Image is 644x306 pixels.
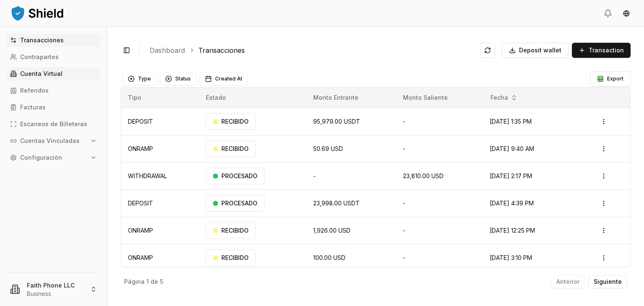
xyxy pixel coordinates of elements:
span: [DATE] 1:35 PM [490,118,532,125]
span: 23,998.00 USDT [313,200,360,207]
a: Contrapartes [7,50,100,64]
p: Cuentas Vinculadas [20,138,80,144]
a: Transacciones [198,45,245,55]
td: ONRAMP [121,217,199,244]
p: de [151,279,158,285]
div: PROCESADO [206,168,265,184]
span: 1,926.00 USD [313,227,351,234]
a: Cuenta Virtual [7,67,100,80]
p: Escaneos de Billeteras [20,121,87,127]
a: Transacciones [7,34,100,47]
span: Created At [215,75,242,82]
span: [DATE] 2:17 PM [490,172,532,179]
a: Facturas [7,101,100,114]
a: Escaneos de Billeteras [7,117,100,131]
span: - [403,145,405,152]
p: Facturas [20,104,46,110]
a: Referidos [7,84,100,97]
img: ShieldPay Logo [10,5,65,21]
button: Deposit wallet [502,43,569,58]
p: Referidos [20,88,49,93]
button: Export [590,71,631,86]
button: Configuración [7,151,100,164]
span: 95,979.00 USDT [313,118,360,125]
p: Configuración [20,155,62,161]
p: Business [27,290,83,298]
td: ONRAMP [121,135,199,162]
p: Contrapartes [20,54,59,60]
th: Estado [199,88,306,108]
span: 23,810.00 USD [403,172,444,179]
span: - [403,200,405,207]
div: RECIBIDO [206,249,256,266]
div: RECIBIDO [206,222,256,239]
th: Tipo [121,88,199,108]
div: RECIBIDO [206,113,256,130]
span: Transaction [589,46,624,54]
div: PROCESADO [206,195,265,212]
span: - [403,227,405,234]
td: DEPOSIT [121,108,199,135]
p: Faith Phone LLC [27,281,83,290]
td: DEPOSIT [121,189,199,217]
span: - [313,172,316,179]
span: 100.00 USD [313,254,345,261]
th: Monto Entrante [306,88,396,108]
p: 5 [160,279,163,285]
span: [DATE] 3:10 PM [490,254,532,261]
p: 1 [146,279,149,285]
span: - [403,254,405,261]
button: Cuentas Vinculadas [7,134,100,148]
p: Transacciones [20,37,64,43]
button: Status [160,72,196,86]
button: Faith Phone LLCBusiness [3,276,104,303]
p: Página [124,279,145,285]
p: Siguiente [594,279,622,285]
td: ONRAMP [121,244,199,271]
td: WITHDRAWAL [121,162,199,189]
button: Created At [200,72,248,86]
th: Monto Saliente [396,88,483,108]
a: Dashboard [150,45,185,55]
button: Fecha [487,91,521,104]
span: [DATE] 4:39 PM [490,200,534,207]
button: Transaction [572,43,631,58]
p: Cuenta Virtual [20,71,62,77]
span: 50.69 USD [313,145,343,152]
button: Type [122,72,156,86]
span: [DATE] 12:25 PM [490,227,535,234]
span: [DATE] 9:40 AM [490,145,534,152]
nav: breadcrumb [150,45,473,55]
span: - [403,118,405,125]
span: Deposit wallet [519,46,561,54]
div: RECIBIDO [206,140,256,157]
button: Siguiente [588,275,627,288]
